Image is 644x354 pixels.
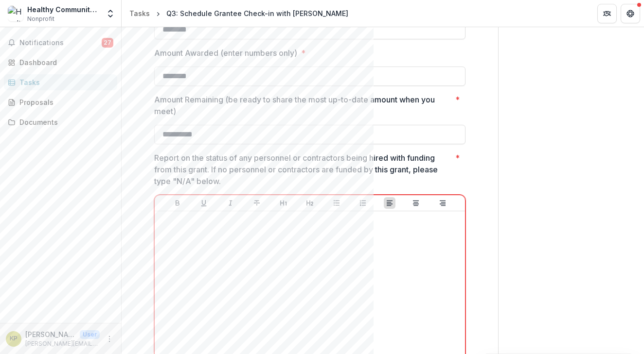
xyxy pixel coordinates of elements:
p: Report on the status of any personnel or contractors being hired with funding from this grant. If... [154,152,451,187]
button: More [104,333,115,345]
span: 27 [102,38,113,48]
nav: breadcrumb [125,6,352,20]
div: Healthy Community Store Initiative in the care of Tulsa Community Foundation [27,4,100,15]
div: Dashboard [19,57,109,67]
button: Strike [251,197,263,209]
div: Proposals [19,97,109,107]
div: Documents [19,117,109,127]
p: Amount Remaining (be ready to share the most up-to-date amount when you meet) [154,94,451,117]
button: Notifications27 [4,35,117,51]
a: Documents [4,114,117,130]
button: Align Center [410,197,422,209]
span: Notifications [19,39,102,47]
button: Heading 2 [304,197,316,209]
button: Italicize [225,197,236,209]
span: Nonprofit [27,15,54,23]
div: Q3: Schedule Grantee Check-in with [PERSON_NAME] [166,8,348,18]
button: Underline [198,197,210,209]
button: Heading 1 [278,197,289,209]
div: Katie Plohocky [10,336,18,342]
button: Bold [172,197,183,209]
button: Align Right [437,197,448,209]
button: Align Left [384,197,395,209]
p: User [80,330,100,339]
p: Amount Awarded (enter numbers only) [154,47,297,59]
a: Proposals [4,94,117,110]
a: Tasks [125,6,154,20]
button: Get Help [621,4,640,23]
div: Tasks [19,77,109,87]
button: Partners [597,4,617,23]
img: Healthy Community Store Initiative in the care of Tulsa Community Foundation [8,6,23,21]
div: Tasks [129,8,150,18]
button: Open entity switcher [104,4,117,23]
a: Dashboard [4,54,117,70]
p: [PERSON_NAME] [25,329,76,339]
p: [PERSON_NAME][EMAIL_ADDRESS][DOMAIN_NAME] [25,339,100,348]
button: Bullet List [331,197,342,209]
a: Tasks [4,74,117,90]
button: Ordered List [357,197,369,209]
